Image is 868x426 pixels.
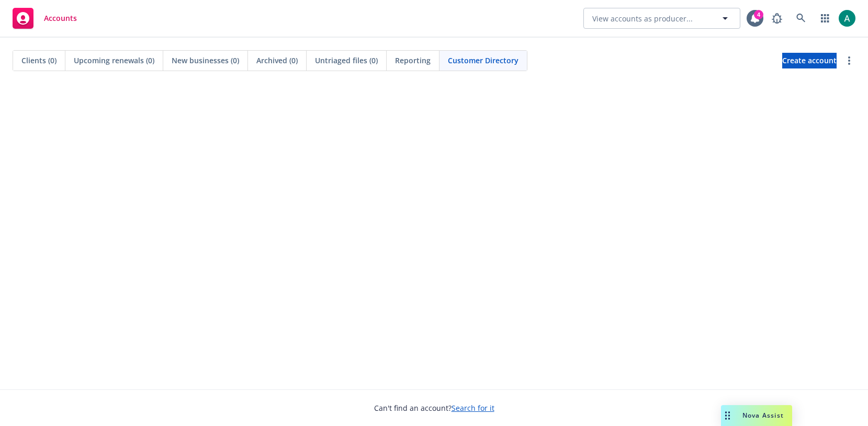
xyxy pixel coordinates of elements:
span: Clients (0) [21,55,57,66]
span: New businesses (0) [172,55,239,66]
span: Untriaged files (0) [315,55,378,66]
a: Search for it [452,403,494,413]
a: Switch app [815,8,836,29]
span: Upcoming renewals (0) [74,55,154,66]
iframe: Hex Dashboard 1 [10,94,858,379]
span: Archived (0) [256,55,298,66]
button: Nova Assist [721,405,792,426]
div: 4 [754,10,763,19]
span: Accounts [44,14,77,22]
a: Accounts [8,4,81,33]
span: Can't find an account? [374,402,494,413]
a: Create account [782,53,837,68]
span: View accounts as producer... [592,13,693,24]
a: Search [791,8,811,29]
a: Report a Bug [766,8,787,29]
span: Reporting [395,55,431,66]
img: photo [839,10,855,27]
span: Customer Directory [448,55,518,66]
button: View accounts as producer... [583,8,740,29]
a: more [843,54,855,67]
div: Drag to move [721,405,734,426]
span: Create account [782,51,837,71]
span: Nova Assist [742,411,784,420]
